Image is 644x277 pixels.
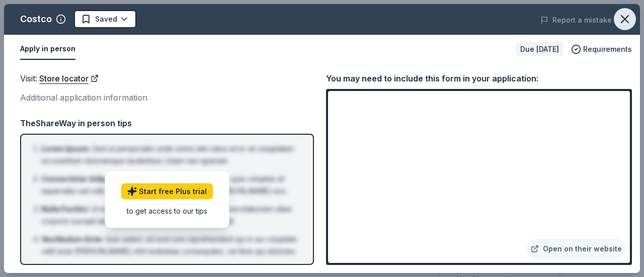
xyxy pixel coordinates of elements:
[571,43,632,55] button: Requirements
[41,235,104,243] span: Vestibulum Ante :
[41,173,299,197] li: Nemo enim ipsam voluptatem quia voluptas sit aspernatur aut odit aut fugit, sed quia consequuntur...
[74,10,136,28] button: Saved
[20,117,314,130] div: TheShareWay in person tips
[39,72,99,85] a: Store locator
[516,42,563,56] div: Due [DATE]
[121,183,213,199] a: Start free Plus trial
[20,91,314,104] div: Additional application information
[95,13,117,25] span: Saved
[41,144,91,153] span: Lorem Ipsum :
[540,14,612,26] button: Report a mistake
[121,205,213,216] div: to get access to our tips
[583,43,632,55] span: Requirements
[527,239,626,259] a: Open on their website
[41,203,299,227] li: Ut enim ad minima veniam, quis nostrum exercitationem ullam corporis suscipit laboriosam, nisi ut...
[41,205,89,213] span: Nulla Facilisi :
[20,72,314,85] div: Visit :
[41,143,299,167] li: Sed ut perspiciatis unde omnis iste natus error sit voluptatem accusantium doloremque laudantium,...
[41,174,130,183] span: Consectetur Adipiscing :
[41,233,299,257] li: Quis autem vel eum iure reprehenderit qui in ea voluptate velit esse [PERSON_NAME] nihil molestia...
[20,11,52,27] div: Costco
[326,72,632,85] div: You may need to include this form in your application:
[20,39,75,60] button: Apply in person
